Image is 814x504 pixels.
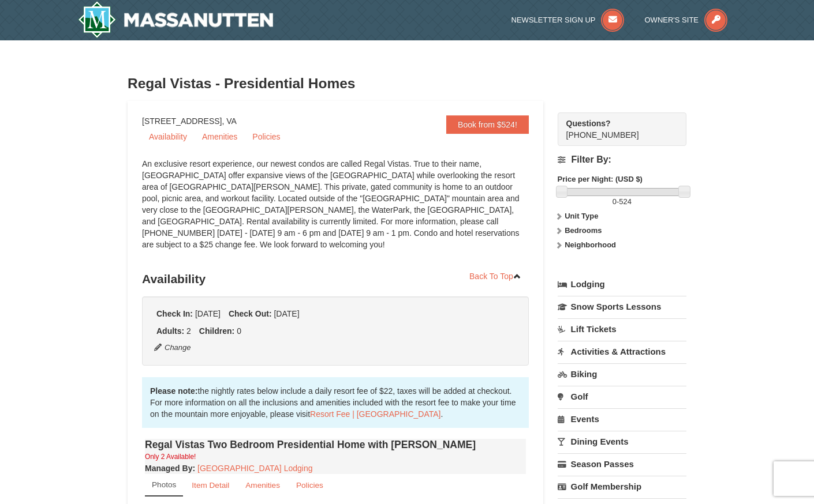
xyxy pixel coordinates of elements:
[566,119,611,128] strong: Questions?
[186,326,191,336] span: 2
[184,474,237,497] a: Item Detail
[229,309,272,318] strong: Check Out:
[645,16,728,24] a: Owner's Site
[558,341,686,362] a: Activities & Attractions
[565,212,598,220] strong: Unit Type
[274,309,299,318] span: [DATE]
[154,341,192,354] button: Change
[446,115,529,134] a: Book from $524!
[156,309,193,318] strong: Check In:
[558,453,686,475] a: Season Passes
[128,72,686,95] h3: Regal Vistas - Presidential Homes
[152,480,176,489] small: Photos
[558,318,686,340] a: Lift Tickets
[145,474,183,497] a: Photos
[462,268,529,285] a: Back To Top
[558,386,686,407] a: Golf
[558,155,686,165] h4: Filter By:
[310,409,440,419] a: Resort Fee | [GEOGRAPHIC_DATA]
[296,481,323,490] small: Policies
[511,16,596,24] span: Newsletter Sign Up
[78,1,273,38] img: Massanutten Resort Logo
[78,1,273,38] a: Massanutten Resort
[145,439,526,450] h4: Regal Vistas Two Bedroom Presidential Home with [PERSON_NAME]
[511,16,625,24] a: Newsletter Sign Up
[565,240,616,249] strong: Neighborhood
[558,363,686,385] a: Biking
[156,326,184,336] strong: Adults:
[145,453,196,461] small: Only 2 Available!
[142,158,529,262] div: An exclusive resort experience, our newest condos are called Regal Vistas. True to their name, [G...
[192,481,229,490] small: Item Detail
[558,431,686,452] a: Dining Events
[142,377,529,428] div: the nightly rates below include a daily resort fee of $22, taxes will be added at checkout. For m...
[145,464,195,473] strong: :
[245,128,287,145] a: Policies
[558,274,686,295] a: Lodging
[289,474,331,497] a: Policies
[566,118,666,140] span: [PHONE_NUMBER]
[199,326,234,336] strong: Children:
[195,128,244,145] a: Amenities
[238,474,287,497] a: Amenities
[613,197,617,206] span: 0
[197,464,312,473] a: [GEOGRAPHIC_DATA] Lodging
[142,268,529,291] h3: Availability
[645,16,699,24] span: Owner's Site
[150,386,197,396] strong: Please note:
[237,326,241,336] span: 0
[558,175,643,183] strong: Price per Night: (USD $)
[619,197,632,206] span: 524
[558,196,686,208] label: -
[142,128,194,145] a: Availability
[558,476,686,497] a: Golf Membership
[558,408,686,430] a: Events
[145,464,192,473] span: Managed By
[245,481,280,490] small: Amenities
[558,296,686,317] a: Snow Sports Lessons
[565,226,602,235] strong: Bedrooms
[195,309,221,318] span: [DATE]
